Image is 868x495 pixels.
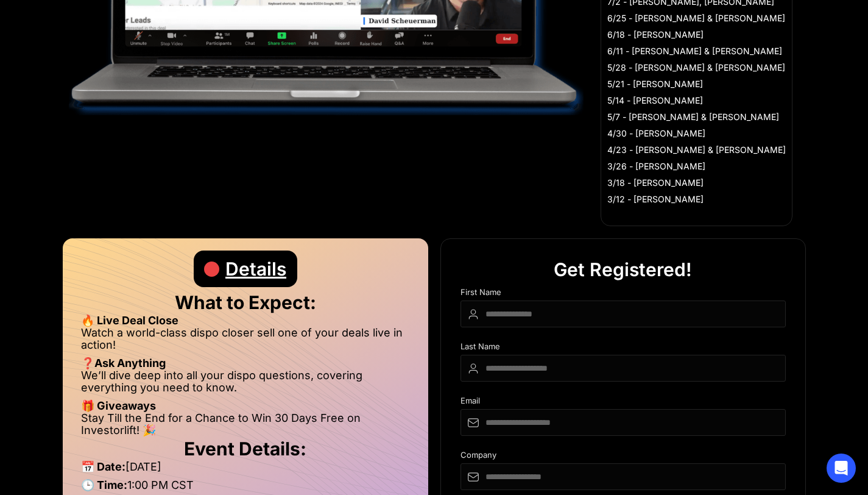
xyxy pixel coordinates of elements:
li: [DATE] [81,461,410,479]
strong: ❓Ask Anything [81,357,166,369]
div: Email [460,396,786,409]
strong: 🔥 Live Deal Close [81,314,178,327]
strong: What to Expect: [175,291,316,313]
div: Open Intercom Messenger [827,454,856,483]
div: Get Registered! [554,251,692,288]
strong: 📅 Date: [81,460,125,473]
strong: 🎁 Giveaways [81,399,156,412]
div: Last Name [460,342,786,355]
div: First Name [460,288,786,301]
li: Watch a world-class dispo closer sell one of your deals live in action! [81,327,410,357]
div: Details [225,251,286,287]
div: Company [460,450,786,463]
strong: Event Details: [184,438,306,460]
li: Stay Till the End for a Chance to Win 30 Days Free on Investorlift! 🎉 [81,412,410,436]
li: We’ll dive deep into all your dispo questions, covering everything you need to know. [81,369,410,400]
strong: 🕒 Time: [81,479,127,491]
